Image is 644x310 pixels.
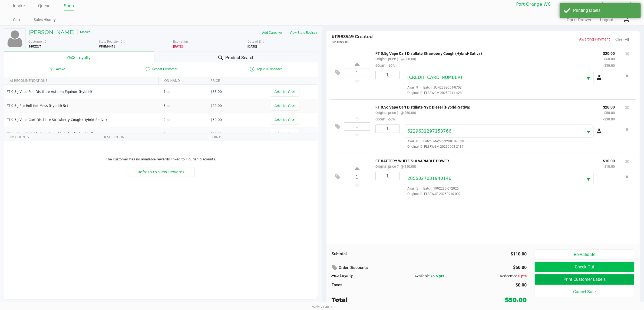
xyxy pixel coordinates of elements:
span: $29.00 [210,104,222,108]
td: 9 ea [161,113,208,127]
p: The customer has no available rewards linked to Flourish discounts. [6,157,316,162]
small: 60cart: [375,117,395,121]
small: $50.00 [604,111,615,115]
button: Add to Cart [271,129,299,139]
p: FT 0.5g Vape Cart Distillate NYC Diesel (Hybrid-Sativa) [375,104,595,109]
span: Top 20% Spender [213,66,318,72]
td: 5 ea [161,99,208,113]
span: Loyalty [77,55,91,61]
p: Awaiting Payment [483,36,610,42]
th: ON HAND [158,77,205,85]
small: -$30.00 [603,117,615,121]
th: DESCRIPTION [97,133,205,141]
span: Customer ID [28,40,47,43]
b: P8HM4418 [99,45,115,48]
th: POINTS [205,133,251,141]
a: Cart [13,16,20,23]
span: Product Search [225,55,255,61]
small: Original price (1 @ $10.00) [375,164,416,169]
button: Select [583,71,593,84]
td: FT 0.5g Pre-Roll Hot Mess (Hybrid) 5ct [4,99,161,113]
button: Check Out [535,262,634,272]
span: $50.00 [210,118,222,122]
p: $20.00 [603,50,615,56]
span: 6229631297153766 [407,129,451,134]
button: Print Customer Labels [535,274,634,285]
div: $60.00 [467,263,527,272]
button: Re-Validate [535,250,634,260]
div: Redeemed: [462,273,527,279]
div: $110.00 [433,251,527,257]
small: $50.00 [604,57,615,61]
span: Refresh to View Rewards [138,170,184,174]
span: Port Orange WC [516,1,566,8]
div: Subtotal [332,251,425,257]
span: [PERSON_NAME] [602,1,631,7]
inline-svg: Active loyalty member [48,66,55,72]
span: 2855027031940146 [407,176,451,181]
button: Clear All [615,37,629,42]
button: View State Registry [286,28,318,37]
a: Intake [13,2,25,10]
div: Data table [4,133,318,223]
div: Total [332,295,456,304]
td: FT 0.5g Vape Cart Distillate Strawberry Cough (Hybrid-Sativa) [4,113,161,127]
b: Medical card expired [173,45,183,48]
span: Avail: 5 Batch: 1992285-072025 [404,187,459,190]
span: - [349,40,351,44]
span: · [418,86,423,89]
button: Logout [600,17,613,23]
a: Shop [64,2,74,10]
p: $20.00 [603,104,615,109]
span: Avail: 9 Batch: JUN25SBC01-0703 [404,86,462,89]
th: PRICE [205,77,251,85]
span: · [418,139,423,143]
span: 76.5 pts [430,274,444,278]
span: Avail: 0 Batch: MAY25NYD01B-0528 [404,139,464,143]
span: 11983549 Created [332,34,373,39]
div: Loyalty [332,273,397,279]
button: Add to Cart [271,115,299,125]
b: [DATE] [247,45,257,48]
small: Original price (1 @ $50.00) [375,111,416,115]
span: Original ID: FLSRWGM-20250711-428 [404,90,615,95]
span: State Registry ID [99,40,123,43]
span: Add to Cart [274,118,296,122]
span: Active [4,66,109,72]
span: $35.00 [210,90,222,94]
span: $90.00 [210,132,222,136]
td: 6 ea [161,127,208,141]
div: $50.00 [505,295,527,304]
div: Taxes [332,282,425,288]
span: Repeat Customer [109,66,213,72]
p: $10.00 [603,157,615,163]
span: Date of Birth [247,40,266,43]
button: Remove the package from the orderLine [624,71,631,81]
button: Open Drawer [567,17,591,23]
span: · [418,187,423,190]
small: -$30.00 [603,63,615,68]
span: Medical [77,29,94,35]
span: Expiration [173,40,188,43]
div: $0.00 [433,282,527,288]
span: [CREDIT_CARD_NUMBER] [407,75,462,80]
span: Web: v1.40.0 [312,305,332,309]
span: BioTrack ID: [332,40,349,44]
span: Original ID: FLSRWGM-20250603-2187 [404,144,615,149]
p: FT 0.5g Vape Cart Distillate Strawberry Cough (Hybrid-Sativa) [375,50,595,56]
span: -60% [386,117,395,121]
h5: [PERSON_NAME] [28,29,75,35]
span: Add to Cart [274,132,296,136]
span: 0 pts [518,274,527,278]
small: Original price (1 @ $50.00) [375,57,416,61]
button: Remove the package from the orderLine [624,124,631,134]
small: 60cart: [375,63,395,68]
span: SIA [586,1,602,7]
a: Queue [38,2,50,10]
button: Cancel Sale [535,287,634,297]
button: Remove the package from the orderLine [624,172,631,182]
button: Add to Cart [271,101,299,111]
p: FT BATTERY WHITE 510 VARIABLE POWER [375,157,595,163]
button: Refresh to View Rewards [127,167,195,177]
button: Add Caregiver [259,28,286,37]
